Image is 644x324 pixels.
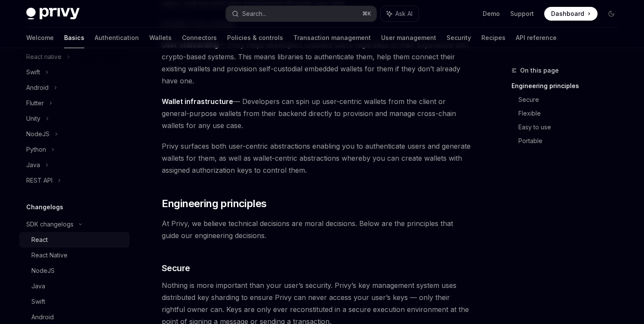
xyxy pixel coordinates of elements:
a: Java [19,278,129,294]
div: REST API [26,175,52,186]
div: Java [26,160,40,170]
div: NodeJS [26,129,49,139]
div: Search... [242,9,266,19]
div: Java [31,281,45,291]
a: React [19,232,129,248]
a: Engineering principles [512,79,625,93]
span: Engineering principles [162,197,267,211]
button: Ask AI [381,6,419,21]
img: dark logo [26,8,80,20]
div: SDK changelogs [26,219,74,229]
a: API reference [516,28,557,48]
a: Security [447,28,471,48]
a: Basics [64,28,84,48]
a: Recipes [481,28,505,48]
div: Swift [31,296,45,307]
a: Welcome [26,28,54,48]
span: At Privy, we believe technical decisions are moral decisions. Below are the principles that guide... [162,217,472,241]
button: Search...⌘K [226,6,376,21]
a: Flexible [518,107,625,120]
span: — Developers can spin up user-centric wallets from the client or general-purpose wallets from the... [162,95,472,131]
div: NodeJS [31,266,55,276]
div: Flutter [26,98,44,108]
span: ⌘ K [362,10,371,17]
div: React [31,235,48,245]
span: Ask AI [395,9,413,18]
div: React Native [31,250,68,260]
span: Privy surfaces both user-centric abstractions enabling you to authenticate users and generate wal... [162,140,472,176]
strong: Wallet infrastructure [162,97,233,106]
a: Portable [518,134,625,148]
a: User management [381,28,436,48]
a: Authentication [95,28,139,48]
h5: Changelogs [26,202,63,212]
a: Swift [19,294,129,309]
a: Dashboard [544,7,598,21]
span: — Privy helps developers onboard users regardless of their experience with crypto-based systems. ... [162,39,472,87]
a: Transaction management [293,28,371,48]
span: On this page [520,65,559,76]
div: Android [26,83,49,93]
a: Easy to use [518,120,625,134]
a: NodeJS [19,263,129,278]
span: Secure [162,262,190,274]
a: Support [510,9,534,18]
a: Demo [483,9,500,18]
a: Connectors [182,28,217,48]
a: Wallets [149,28,172,48]
div: Swift [26,67,40,77]
div: Unity [26,113,40,124]
span: Dashboard [551,9,584,18]
div: Python [26,144,46,155]
a: React Native [19,248,129,263]
div: Android [31,312,54,322]
button: Toggle dark mode [604,7,618,21]
a: Secure [518,93,625,107]
a: Policies & controls [227,28,283,48]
